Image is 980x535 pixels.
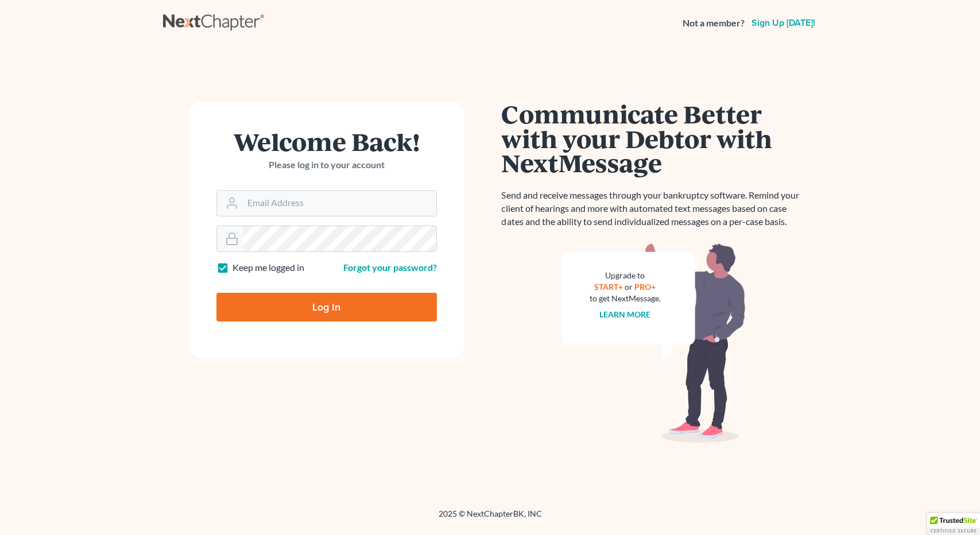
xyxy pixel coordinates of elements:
[216,129,437,154] h1: Welcome Back!
[634,282,656,292] a: PRO+
[562,242,746,443] img: nextmessage_bg-59042aed3d76b12b5cd301f8e5b87938c9018125f34e5fa2b7a6b67550977c72.svg
[683,17,745,30] strong: Not a member?
[343,262,437,273] a: Forgot your password?
[502,189,806,228] p: Send and receive messages through your bankruptcy software. Remind your client of hearings and mo...
[590,293,661,304] div: to get NextMessage.
[216,293,437,321] input: Log In
[749,18,818,28] a: Sign up [DATE]!
[502,102,806,175] h1: Communicate Better with your Debtor with NextMessage
[599,309,650,319] a: Learn more
[163,508,818,529] div: 2025 © NextChapterBK, INC
[625,282,633,292] span: or
[233,261,304,274] label: Keep me logged in
[216,158,437,172] p: Please log in to your account
[927,513,980,535] div: TrustedSite Certified
[243,191,436,216] input: Email Address
[590,270,661,281] div: Upgrade to
[594,282,623,292] a: START+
